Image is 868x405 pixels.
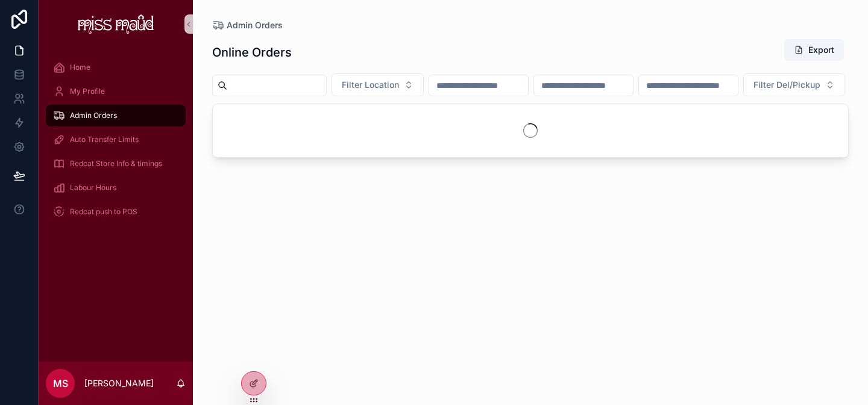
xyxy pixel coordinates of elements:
span: Redcat Store Info & timings [70,159,162,168]
a: Redcat Store Info & timings [46,153,186,175]
p: [PERSON_NAME] [84,377,154,389]
a: Home [46,57,186,78]
a: My Profile [46,81,186,102]
a: Auto Transfer Limits [46,129,186,150]
button: Export [784,39,844,61]
span: Admin Orders [70,111,117,120]
a: Admin Orders [212,19,283,31]
span: Home [70,63,90,72]
a: Admin Orders [46,105,186,126]
span: Labour Hours [70,183,116,193]
span: Filter Del/Pickup [753,79,820,91]
span: Admin Orders [227,19,283,31]
a: Labour Hours [46,177,186,199]
span: My Profile [70,87,105,96]
span: MS [53,376,68,391]
div: scrollable content [39,48,193,238]
a: Redcat push to POS [46,201,186,223]
h1: Online Orders [212,44,292,61]
span: Filter Location [342,79,399,91]
span: Auto Transfer Limits [70,135,139,144]
img: App logo [78,14,154,34]
button: Select Button [743,73,845,96]
button: Select Button [332,73,424,96]
span: Redcat push to POS [70,207,137,217]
